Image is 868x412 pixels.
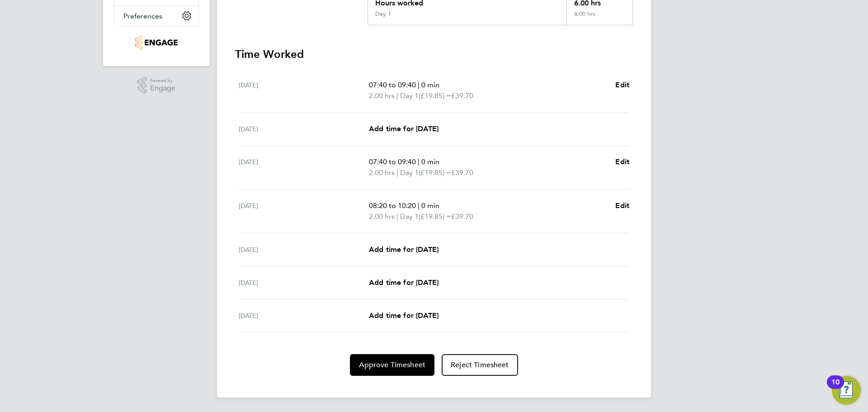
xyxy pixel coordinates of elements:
span: £39.70 [451,168,473,177]
div: Day 1 [375,10,391,18]
span: £39.70 [451,91,473,100]
a: Add time for [DATE] [369,310,439,321]
span: Edit [615,201,629,210]
span: | [418,81,420,89]
div: [DATE] [239,156,369,178]
h3: Time Worked [235,47,633,62]
div: [DATE] [239,200,369,222]
a: Edit [615,80,629,90]
div: 6.00 hrs [566,10,632,25]
span: Add time for [DATE] [369,124,439,133]
span: £39.70 [451,212,473,221]
span: 08:20 to 10:20 [369,201,416,210]
span: Add time for [DATE] [369,311,439,320]
div: [DATE] [239,277,369,288]
div: 10 [831,382,840,394]
span: Edit [615,157,629,166]
span: 2.00 hrs [369,168,395,177]
span: | [396,168,398,177]
span: | [418,201,420,210]
span: 0 min [421,81,439,89]
span: (£19.85) = [419,168,451,177]
span: Powered by [150,77,175,85]
span: Add time for [DATE] [369,278,439,287]
span: Day 1 [400,167,419,178]
span: Day 1 [400,211,419,222]
span: 2.00 hrs [369,91,395,100]
span: Reject Timesheet [451,360,509,369]
a: Edit [615,156,629,167]
span: | [396,91,398,100]
span: | [418,157,420,166]
div: [DATE] [239,80,369,101]
span: Preferences [123,12,162,20]
span: 0 min [421,157,439,166]
div: [DATE] [239,123,369,134]
button: Preferences [114,6,198,26]
img: g4s7-logo-retina.png [135,35,177,50]
button: Reject Timesheet [442,354,518,376]
span: 2.00 hrs [369,212,395,221]
span: 07:40 to 09:40 [369,81,416,89]
button: Open Resource Center, 10 new notifications [832,376,861,405]
a: Add time for [DATE] [369,244,439,255]
span: (£19.85) = [419,212,451,221]
span: Approve Timesheet [359,360,425,369]
a: Powered byEngage [137,77,176,94]
span: Day 1 [400,90,419,101]
a: Go to home page [114,35,199,50]
a: Add time for [DATE] [369,277,439,288]
div: [DATE] [239,244,369,255]
span: (£19.85) = [419,91,451,100]
span: 07:40 to 09:40 [369,157,416,166]
button: Approve Timesheet [350,354,434,376]
a: Add time for [DATE] [369,123,439,134]
a: Edit [615,200,629,211]
span: Engage [150,85,175,92]
span: Add time for [DATE] [369,245,439,254]
span: Edit [615,81,629,89]
span: | [396,212,398,221]
div: [DATE] [239,310,369,321]
span: 0 min [421,201,439,210]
